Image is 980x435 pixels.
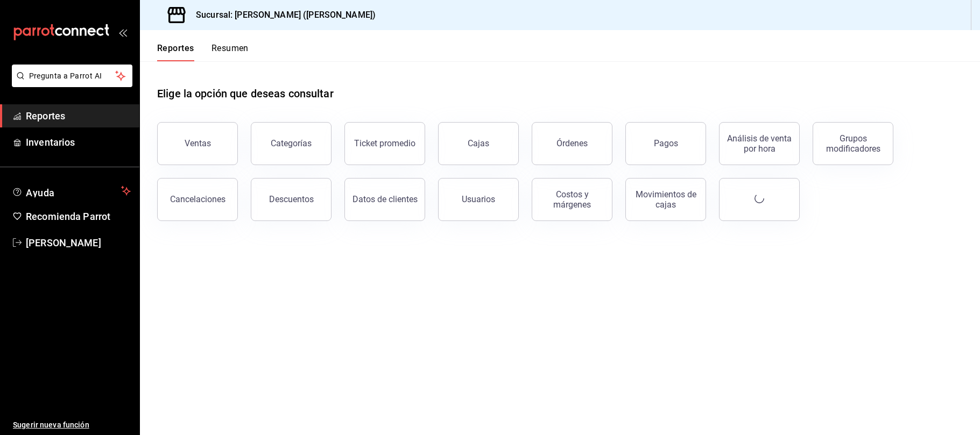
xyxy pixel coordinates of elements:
[539,189,605,210] div: Costos y márgenes
[157,43,249,61] div: navigation tabs
[438,122,519,165] button: Cajas
[354,138,415,148] div: Ticket promedio
[26,184,117,197] span: Ayuda
[157,122,238,165] button: Ventas
[211,43,249,61] button: Resumen
[462,194,495,204] div: Usuarios
[29,70,116,82] span: Pregunta a Parrot AI
[352,194,418,204] div: Datos de clientes
[556,138,588,148] div: Órdenes
[26,109,131,123] span: Reportes
[820,133,886,154] div: Grupos modificadores
[185,138,211,148] div: Ventas
[625,122,706,165] button: Pagos
[269,194,314,204] div: Descuentos
[26,209,131,224] span: Recomienda Parrot
[118,28,127,37] button: open_drawer_menu
[344,178,425,221] button: Datos de clientes
[251,178,332,221] button: Descuentos
[813,122,893,165] button: Grupos modificadores
[625,178,706,221] button: Movimientos de cajas
[170,194,225,204] div: Cancelaciones
[654,138,678,148] div: Pagos
[271,138,312,148] div: Categorías
[157,85,334,102] h1: Elige la opción que deseas consultar
[12,65,132,87] button: Pregunta a Parrot AI
[726,133,793,154] div: Análisis de venta por hora
[719,122,800,165] button: Análisis de venta por hora
[632,189,699,210] div: Movimientos de cajas
[8,78,132,89] a: Pregunta a Parrot AI
[438,178,519,221] button: Usuarios
[157,178,238,221] button: Cancelaciones
[13,419,131,431] span: Sugerir nueva función
[532,122,612,165] button: Órdenes
[251,122,332,165] button: Categorías
[26,236,131,250] span: [PERSON_NAME]
[344,122,425,165] button: Ticket promedio
[157,43,194,61] button: Reportes
[532,178,612,221] button: Costos y márgenes
[187,9,376,22] h3: Sucursal: [PERSON_NAME] ([PERSON_NAME])
[468,138,489,148] div: Cajas
[26,135,131,149] span: Inventarios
